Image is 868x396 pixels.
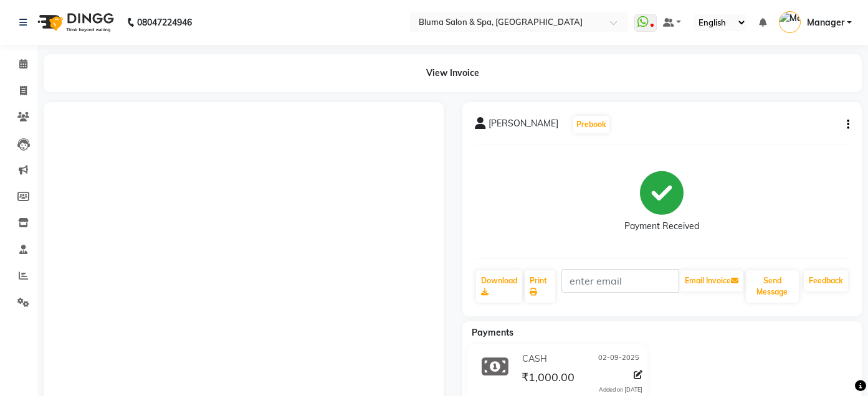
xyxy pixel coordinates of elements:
a: Download [476,270,523,303]
span: 02-09-2025 [598,352,639,365]
input: enter email [561,269,679,293]
b: 08047224946 [137,5,192,40]
div: View Invoice [44,54,862,92]
button: Send Message [746,270,799,303]
button: Prebook [573,116,609,133]
div: Added on [DATE] [599,385,642,394]
span: [PERSON_NAME] [489,117,558,134]
button: Email Invoice [680,270,743,291]
span: ₹1,000.00 [522,370,575,387]
img: logo [32,5,117,40]
span: Manager [807,16,844,29]
div: Payment Received [624,220,699,233]
img: Manager [779,11,801,33]
span: Payments [472,327,513,338]
a: Feedback [804,270,848,291]
a: Print [525,270,555,303]
span: CASH [522,352,547,365]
